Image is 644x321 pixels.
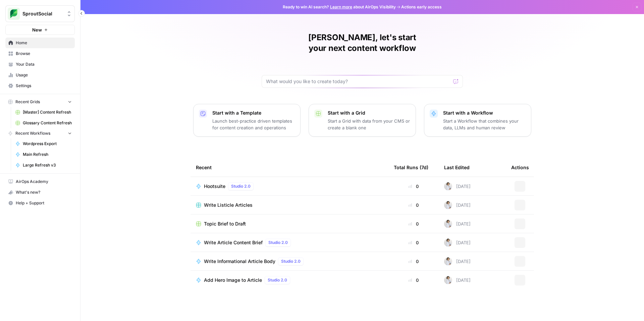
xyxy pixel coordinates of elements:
[12,160,75,171] a: Large Refresh v3
[23,141,72,147] span: Wordpress Export
[23,162,72,168] span: Large Refresh v3
[394,220,433,227] div: 0
[328,118,410,131] p: Start a Grid with data from your CMS or create a blank one
[204,183,225,190] span: Hootsuite
[12,149,75,160] a: Main Refresh
[328,110,410,116] p: Start with a Grid
[5,38,75,48] a: Home
[15,99,40,105] span: Recent Grids
[5,5,75,22] button: Workspace: SproutSocial
[204,202,253,208] span: Write Listicle Articles
[443,110,526,116] p: Start with a Workflow
[309,104,416,137] button: Start with a GridStart a Grid with data from your CMS or create a blank one
[8,8,20,20] img: SproutSocial Logo
[268,277,287,283] span: Studio 2.0
[5,80,75,91] a: Settings
[444,158,470,177] div: Last Edited
[5,128,75,138] button: Recent Workflows
[196,257,383,265] a: Write Informational Article BodyStudio 2.0
[16,83,72,89] span: Settings
[401,4,442,10] span: Actions early access
[5,59,75,70] a: Your Data
[196,220,383,227] a: Topic Brief to Draft
[204,220,246,227] span: Topic Brief to Draft
[444,276,452,284] img: jknv0oczz1bkybh4cpsjhogg89cj
[266,78,450,85] input: What would you like to create today?
[444,182,452,190] img: jknv0oczz1bkybh4cpsjhogg89cj
[196,202,383,208] a: Write Listicle Articles
[394,158,428,177] div: Total Runs (7d)
[16,179,72,185] span: AirOps Academy
[196,182,383,190] a: HootsuiteStudio 2.0
[16,200,72,206] span: Help + Support
[444,239,471,247] div: [DATE]
[511,158,529,177] div: Actions
[444,201,471,209] div: [DATE]
[212,118,295,131] p: Launch best-practice driven templates for content creation and operations
[330,4,352,9] a: Learn more
[394,183,433,190] div: 0
[444,257,452,265] img: jknv0oczz1bkybh4cpsjhogg89cj
[5,176,75,187] a: AirOps Academy
[204,277,262,283] span: Add Hero Image to Article
[5,48,75,59] a: Browse
[444,201,452,209] img: jknv0oczz1bkybh4cpsjhogg89cj
[193,104,301,137] button: Start with a TemplateLaunch best-practice driven templates for content creation and operations
[444,239,452,247] img: jknv0oczz1bkybh4cpsjhogg89cj
[12,138,75,149] a: Wordpress Export
[196,239,383,247] a: Write Article Content BriefStudio 2.0
[204,258,275,265] span: Write Informational Article Body
[12,118,75,128] a: Glossary Content Refresh
[23,109,72,115] span: [Master] Content Refresh
[444,220,471,228] div: [DATE]
[231,183,251,189] span: Studio 2.0
[281,258,301,264] span: Studio 2.0
[204,239,263,246] span: Write Article Content Brief
[5,25,75,35] button: New
[23,120,72,126] span: Glossary Content Refresh
[394,258,433,265] div: 0
[268,240,288,246] span: Studio 2.0
[5,187,75,198] button: What's new?
[16,61,72,67] span: Your Data
[16,72,72,78] span: Usage
[444,276,471,284] div: [DATE]
[443,118,526,131] p: Start a Workflow that combines your data, LLMs and human review
[283,4,396,10] span: Ready to win AI search? about AirOps Visibility
[22,10,63,17] span: SproutSocial
[23,151,72,157] span: Main Refresh
[15,130,50,136] span: Recent Workflows
[16,51,72,57] span: Browse
[444,220,452,228] img: jknv0oczz1bkybh4cpsjhogg89cj
[5,198,75,208] button: Help + Support
[212,110,295,116] p: Start with a Template
[12,107,75,118] a: [Master] Content Refresh
[262,32,463,54] h1: [PERSON_NAME], let's start your next content workflow
[5,97,75,107] button: Recent Grids
[444,182,471,190] div: [DATE]
[32,26,42,33] span: New
[196,276,383,284] a: Add Hero Image to ArticleStudio 2.0
[424,104,531,137] button: Start with a WorkflowStart a Workflow that combines your data, LLMs and human review
[394,239,433,246] div: 0
[394,277,433,283] div: 0
[6,187,74,197] div: What's new?
[394,202,433,208] div: 0
[16,40,72,46] span: Home
[196,158,383,177] div: Recent
[444,257,471,265] div: [DATE]
[5,70,75,80] a: Usage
